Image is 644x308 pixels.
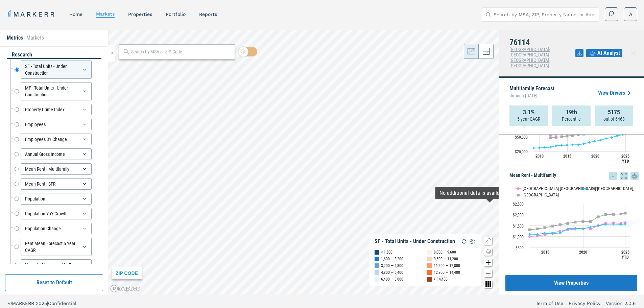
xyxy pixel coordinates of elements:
[579,250,587,255] text: 2020
[21,223,92,234] div: Population Change
[567,227,569,230] path: Thursday, 14 Dec, 16:00, 1,358.58. 76114.
[624,7,637,21] button: A
[574,227,577,230] path: Friday, 14 Dec, 16:00, 1,380.66. 76114.
[620,213,622,215] path: Saturday, 14 Dec, 16:00, 2,037.17. USA.
[516,245,524,250] text: $500
[563,154,571,159] text: 2015
[536,233,539,236] path: Saturday, 14 Dec, 16:00, 1,101.32. 76114.
[21,119,92,130] div: Employees
[69,11,82,17] a: home
[549,136,552,139] path: Wednesday, 14 Dec, 16:00, 48,443.4. USA.
[560,144,563,147] path: Saturday, 14 Dec, 16:00, 35,619.51. 76114.
[517,116,540,122] p: 5-year CAGR
[629,11,632,18] span: A
[381,269,403,276] div: 4,800 — 6,400
[484,247,492,256] button: Change style map button
[484,237,492,245] button: Show/Hide Legend Map Button
[523,109,535,116] strong: 3.1%
[48,301,76,306] span: Confidential
[494,8,595,21] input: Search by MSA, ZIP, Property Name, or Address
[381,262,403,269] div: 3,200 — 4,800
[21,178,92,190] div: Mean Rent - SFR
[110,285,140,292] a: Mapbox logo
[26,34,44,42] li: Markets
[509,86,554,100] p: Multifamily Forecast
[528,235,531,238] path: Friday, 14 Dec, 16:00, 1,004.82. Dallas-Fort Worth-Arlington, TX.
[434,269,460,276] div: 12,800 — 14,400
[434,256,458,262] div: 9,600 — 11,200
[199,11,217,17] a: reports
[588,141,591,144] path: Friday, 14 Dec, 16:00, 40,649.23. 76114.
[21,134,92,145] div: Employees 3Y Change
[544,232,546,235] path: Sunday, 14 Dec, 16:00, 1,150.83. 76114.
[559,232,562,234] path: Wednesday, 14 Dec, 16:00, 1,165.18. 76114.
[621,250,629,260] text: 2025 YTD
[624,133,627,135] path: Saturday, 14 Jun, 17:00, 55,135.41. 76114.
[513,224,524,229] text: $1,500
[468,237,476,245] img: Settings
[509,47,550,68] span: [GEOGRAPHIC_DATA]-[GEOGRAPHIC_DATA]-[GEOGRAPHIC_DATA], [GEOGRAPHIC_DATA]
[21,104,92,115] div: Property Crime Index
[616,134,619,137] path: Thursday, 14 Dec, 16:00, 51,954.07. 76114.
[131,48,231,55] input: Search by MSA or ZIP Code
[523,192,559,197] text: [GEOGRAPHIC_DATA]
[112,267,142,279] div: ZIP CODE
[571,134,574,137] path: Monday, 14 Dec, 16:00, 52,725.9. USA.
[381,276,403,283] div: 6,400 — 8,000
[567,222,569,225] path: Thursday, 14 Dec, 16:00, 1,603.44. USA.
[574,221,577,223] path: Friday, 14 Dec, 16:00, 1,665.71. USA.
[559,223,562,226] path: Wednesday, 14 Dec, 16:00, 1,546.19. USA.
[594,140,596,143] path: Saturday, 14 Dec, 16:00, 42,425.4. 76114.
[566,135,569,137] path: Sunday, 14 Dec, 16:00, 51,504.4. USA.
[604,223,607,226] path: Wednesday, 14 Dec, 16:00, 1,566.51. 76114.
[515,149,528,154] text: $25,000
[577,143,580,146] path: Wednesday, 14 Dec, 16:00, 36,680.62. 76114.
[434,276,448,283] div: > 14,400
[586,49,622,57] button: AI Analyst
[549,146,552,148] path: Wednesday, 14 Dec, 16:00, 32,479.23. 76114.
[582,133,585,135] path: Thursday, 14 Dec, 16:00, 54,882.3. USA.
[515,135,528,140] text: $50,000
[566,109,577,116] strong: 19th
[21,259,92,271] div: Household Income Median
[598,89,633,97] a: View Drivers
[528,228,531,231] path: Friday, 14 Dec, 16:00, 1,311.14. USA.
[12,301,36,306] span: MARKERR
[608,109,620,116] strong: 5175
[509,172,639,180] h5: Mean Rent - Multifamily
[622,133,624,136] path: Saturday, 14 Dec, 16:00, 53,856.2. 76114.
[544,226,546,229] path: Sunday, 14 Dec, 16:00, 1,407.44. USA.
[624,222,627,225] path: Monday, 14 Jul, 17:00, 1,577.63. 76114.
[606,300,636,307] a: Version 2.0.6
[536,228,539,230] path: Saturday, 14 Dec, 16:00, 1,351.81. USA.
[439,190,540,196] div: Map Tooltip Content
[603,116,625,122] p: out of 6468
[96,11,115,17] a: markets
[513,202,524,207] text: $2,500
[21,61,92,79] div: SF - Total Units - Under Construction
[505,275,637,291] a: View Properties
[375,238,455,245] div: SF - Total Units - Under Construction
[21,82,92,100] div: MF - Total Units - Under Construction
[599,139,602,141] path: Monday, 14 Dec, 16:00, 44,467.52. 76114.
[21,148,92,160] div: Annual Gross Income
[597,49,620,57] span: AI Analyst
[551,224,554,227] path: Monday, 14 Dec, 16:00, 1,481.21. USA.
[535,154,544,159] text: 2010
[513,235,524,239] text: $1,000
[582,142,585,145] path: Thursday, 14 Dec, 16:00, 38,238.81. 76114.
[612,222,615,225] path: Thursday, 14 Dec, 16:00, 1,575.19. 76114.
[513,213,524,217] text: $2,000
[108,30,499,294] canvas: Map
[612,213,615,216] path: Thursday, 14 Dec, 16:00, 2,021.91. USA.
[8,301,12,306] span: ©
[484,280,492,288] button: Other options map button
[128,11,152,17] a: properties
[605,137,607,140] path: Tuesday, 14 Dec, 16:00, 47,274.72. 76114.
[544,146,546,149] path: Tuesday, 14 Dec, 16:00, 31,835.21. 76114.
[560,135,563,138] path: Saturday, 14 Dec, 16:00, 50,230.26. USA.
[621,154,629,164] text: 2025 YTD
[538,146,541,149] path: Monday, 14 Dec, 16:00, 31,113.3. 76114.
[569,300,600,307] a: Privacy Policy
[381,249,392,256] div: < 1,600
